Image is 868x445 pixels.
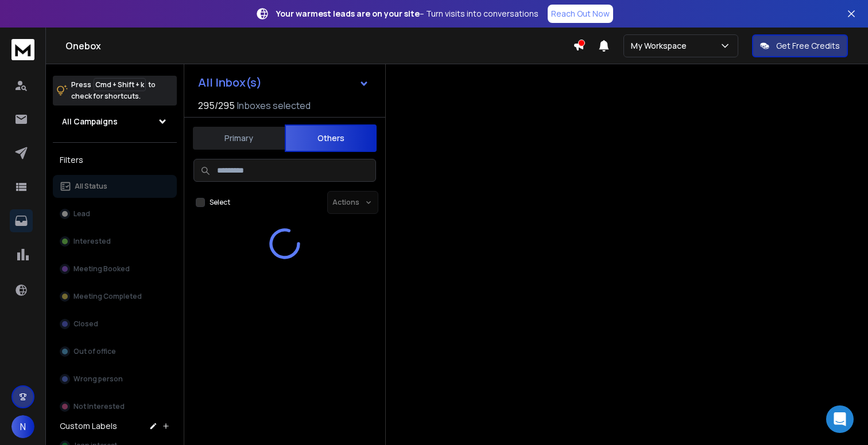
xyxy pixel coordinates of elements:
p: Reach Out Now [551,8,610,19]
h1: All Campaigns [62,116,118,127]
button: All Inbox(s) [189,71,378,94]
button: N [11,415,34,438]
h3: Inboxes selected [237,99,311,112]
a: Reach Out Now [548,5,613,23]
button: All Campaigns [53,110,177,133]
h1: All Inbox(s) [198,77,262,88]
p: – Turn visits into conversations [276,8,538,19]
button: Others [285,124,377,152]
div: Open Intercom Messenger [826,405,854,433]
span: Cmd + Shift + k [94,78,146,91]
p: Get Free Credits [776,40,840,52]
label: Select [210,198,230,207]
strong: Your warmest leads are on your site [276,8,420,19]
img: logo [11,39,34,60]
button: Primary [193,126,285,151]
h3: Custom Labels [60,420,117,432]
button: Get Free Credits [752,34,848,57]
h3: Filters [53,152,177,168]
span: 295 / 295 [198,99,235,112]
p: Press to check for shortcuts. [71,79,156,102]
h1: Onebox [65,39,573,53]
p: My Workspace [631,40,691,52]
